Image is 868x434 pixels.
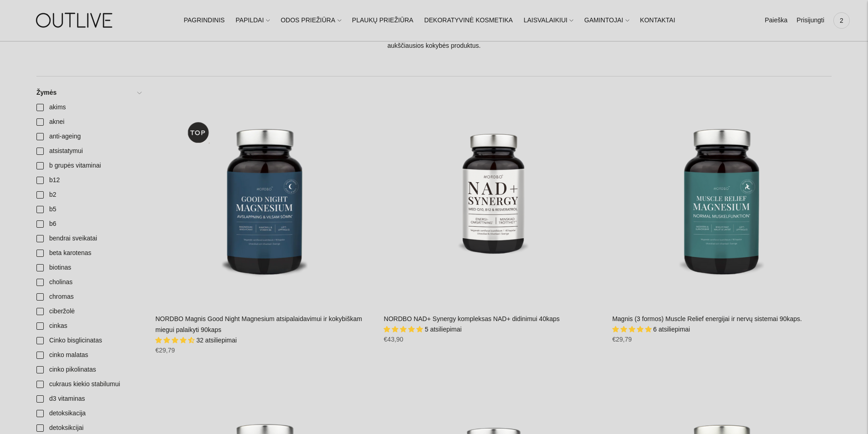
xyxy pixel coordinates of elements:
a: chromas [31,290,146,304]
span: 5.00 stars [384,326,425,333]
a: PLAUKŲ PRIEŽIŪRA [352,10,414,31]
a: b6 [31,217,146,231]
a: cinko malatas [31,348,146,363]
a: aknei [31,115,146,129]
a: Magnis (3 formos) Muscle Relief energijai ir nervų sistemai 90kaps. [612,86,832,305]
a: anti-ageing [31,129,146,144]
a: 2 [833,10,850,31]
a: detoksikacija [31,406,146,421]
a: akims [31,100,146,115]
a: Cinko bisglicinatas [31,333,146,348]
span: €29,79 [612,336,632,343]
span: 32 atsiliepimai [196,337,237,344]
span: 5.00 stars [612,326,653,333]
a: KONTAKTAI [640,10,675,31]
a: PAPILDAI [236,10,270,31]
a: b12 [31,173,146,188]
a: b2 [31,188,146,202]
a: bendrai sveikatai [31,231,146,246]
a: Žymės [31,86,146,100]
a: cinkas [31,319,146,333]
a: NORDBO Magnis Good Night Magnesium atsipalaidavimui ir kokybiškam miegui palaikyti 90kaps [155,86,375,305]
a: LAISVALAIKIUI [524,10,573,31]
span: €43,90 [384,336,403,343]
a: cinko pikolinatas [31,363,146,377]
a: PAGRINDINIS [184,10,225,31]
span: 2 [835,14,848,27]
span: 5 atsiliepimai [425,326,462,333]
a: cholinas [31,275,146,290]
a: NORDBO NAD+ Synergy kompleksas NAD+ didinimui 40kaps [384,315,560,322]
a: cukraus kiekio stabilumui [31,377,146,392]
a: b grupės vitaminai [31,158,146,173]
span: €29,79 [155,347,175,354]
a: GAMINTOJAI [584,10,629,31]
span: 6 atsiliepimai [653,326,690,333]
img: OUTLIVE [18,5,132,36]
a: Magnis (3 formos) Muscle Relief energijai ir nervų sistemai 90kaps. [612,315,802,322]
a: ciberžolė [31,304,146,319]
a: Prisijungti [796,10,824,31]
a: NORDBO Magnis Good Night Magnesium atsipalaidavimui ir kokybiškam miegui palaikyti 90kaps [155,315,362,333]
span: 4.72 stars [155,337,196,344]
a: DEKORATYVINĖ KOSMETIKA [424,10,513,31]
a: ODOS PRIEŽIŪRA [281,10,341,31]
a: b5 [31,202,146,217]
a: beta karotenas [31,246,146,260]
a: d3 vitaminas [31,392,146,406]
a: NORDBO NAD+ Synergy kompleksas NAD+ didinimui 40kaps [384,86,603,305]
a: biotinas [31,260,146,275]
a: Paieška [765,10,787,31]
a: atsistatymui [31,144,146,158]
